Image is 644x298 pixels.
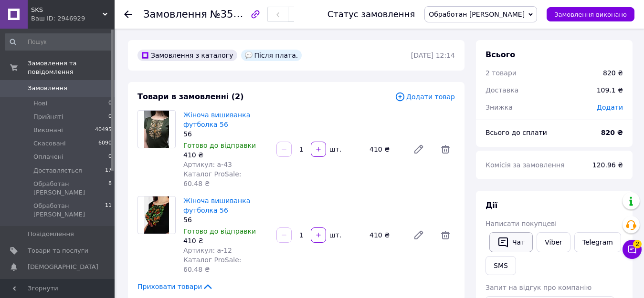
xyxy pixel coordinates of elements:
[486,201,497,210] span: Дії
[436,226,455,245] span: Видалити
[143,9,207,20] span: Замовлення
[183,236,269,246] div: 410 ₴
[366,228,405,242] div: 410 ₴
[366,143,405,156] div: 410 ₴
[5,33,113,51] input: Пошук
[486,161,565,169] span: Комісія за замовлення
[486,129,547,136] span: Всього до сплати
[241,50,302,61] div: Після плата.
[105,202,112,219] span: 11
[105,166,112,175] span: 17
[137,92,244,101] span: Товари в замовленні (2)
[592,161,623,169] span: 120.96 ₴
[183,161,232,168] span: Артикул: а-43
[245,51,253,59] img: :speech_balloon:
[489,232,533,252] button: Чат
[429,10,525,18] span: Обработан [PERSON_NAME]
[327,10,415,19] div: Статус замовлення
[95,126,112,134] span: 40495
[633,240,642,248] span: 2
[28,59,115,76] span: Замовлення та повідомлення
[183,150,269,160] div: 410 ₴
[327,230,342,240] div: шт.
[144,196,169,234] img: Жіноча вишиванка футболка 56
[137,50,237,61] div: Замовлення з каталогу
[486,69,517,77] span: 2 товари
[33,180,108,197] span: Обработан [PERSON_NAME]
[395,92,455,102] span: Додати товар
[547,7,634,21] button: Замовлення виконано
[137,282,213,291] span: Приховати товари
[108,153,112,161] span: 0
[591,80,629,101] div: 109.1 ₴
[623,240,642,259] button: Чат з покупцем2
[33,153,63,161] span: Оплачені
[601,129,623,136] b: 820 ₴
[33,126,63,134] span: Виконані
[33,202,105,219] span: Обработан [PERSON_NAME]
[574,232,621,252] a: Telegram
[108,99,112,108] span: 0
[409,226,428,245] a: Редагувати
[33,99,47,108] span: Нові
[31,14,115,23] div: Ваш ID: 2946929
[486,256,516,275] button: SMS
[33,139,66,148] span: Скасовані
[409,140,428,159] a: Редагувати
[327,144,342,154] div: шт.
[183,142,256,149] span: Готово до відправки
[603,68,623,78] div: 820 ₴
[486,220,557,227] span: Написати покупцеві
[597,103,623,111] span: Додати
[183,215,269,225] div: 56
[33,166,82,175] span: Доставляється
[183,256,241,273] span: Каталог ProSale: 60.48 ₴
[108,113,112,121] span: 0
[486,284,591,291] span: Запит на відгук про компанію
[144,111,169,148] img: Жіноча вишиванка футболка 56
[486,103,513,111] span: Знижка
[183,227,256,235] span: Готово до відправки
[28,247,88,255] span: Товари та послуги
[31,6,103,14] span: SKS
[183,111,250,128] a: Жіноча вишиванка футболка 56
[108,180,112,197] span: 8
[486,50,515,59] span: Всього
[183,129,269,139] div: 56
[28,84,67,92] span: Замовлення
[537,232,570,252] a: Viber
[124,10,132,19] div: Повернутися назад
[183,197,250,214] a: Жіноча вишиванка футболка 56
[183,247,232,254] span: Артикул: а-12
[554,11,627,18] span: Замовлення виконано
[28,230,74,238] span: Повідомлення
[436,140,455,159] span: Видалити
[486,86,518,94] span: Доставка
[411,51,455,59] time: [DATE] 12:14
[210,8,278,20] span: №356855372
[33,113,63,121] span: Прийняті
[28,263,98,271] span: [DEMOGRAPHIC_DATA]
[183,170,241,187] span: Каталог ProSale: 60.48 ₴
[98,139,112,148] span: 6090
